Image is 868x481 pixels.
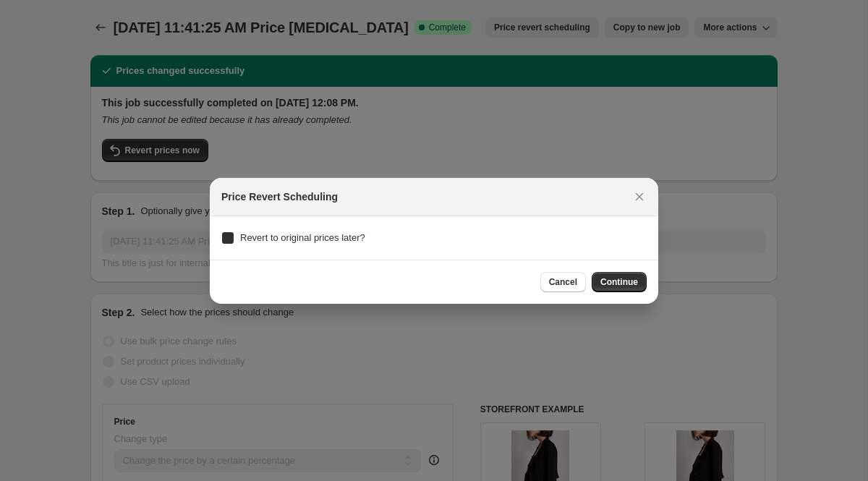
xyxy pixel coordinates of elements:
[540,272,586,292] button: Cancel
[549,276,577,288] span: Cancel
[629,187,650,207] button: Close
[600,276,638,288] span: Continue
[221,190,338,204] h2: Price Revert Scheduling
[240,232,365,243] span: Revert to original prices later?
[592,272,647,292] button: Continue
